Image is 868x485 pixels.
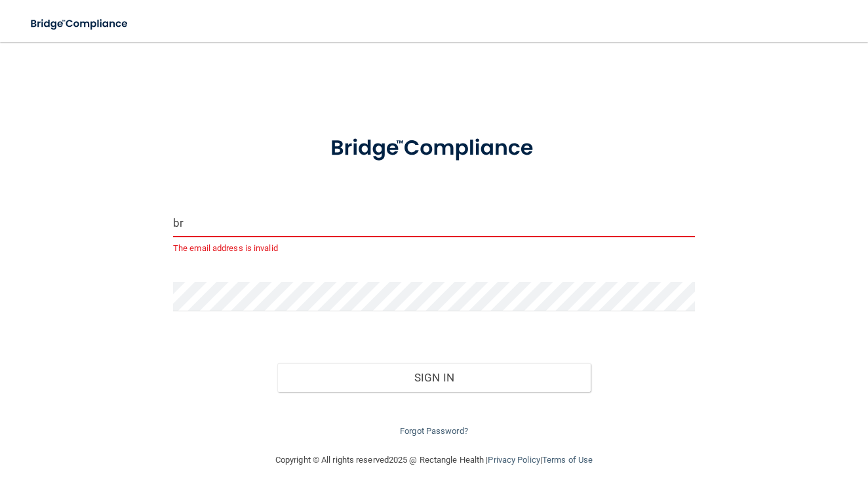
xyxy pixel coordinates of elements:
[20,10,140,37] img: bridge_compliance_login_screen.278c3ca4.svg
[173,241,695,256] p: The email address is invalid
[400,426,468,436] a: Forgot Password?
[488,455,540,465] a: Privacy Policy
[195,439,673,481] div: Copyright © All rights reserved 2025 @ Rectangle Health | |
[542,455,593,465] a: Terms of Use
[308,121,559,176] img: bridge_compliance_login_screen.278c3ca4.svg
[277,363,591,392] button: Sign In
[173,208,695,237] input: Email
